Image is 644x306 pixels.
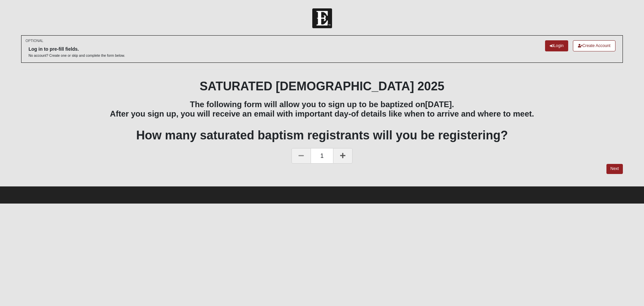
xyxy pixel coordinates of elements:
[21,128,623,142] h1: How many saturated baptism registrants will you be registering?
[545,40,568,51] a: Login
[29,46,125,52] h6: Log in to pre-fill fields.
[25,38,43,43] small: OPTIONAL
[606,164,623,174] a: Next
[21,79,623,93] h1: SATURATED [DEMOGRAPHIC_DATA] 2025
[21,100,623,119] h3: The following form will allow you to sign up to be baptized on After you sign up, you will receiv...
[29,53,125,58] p: No account? Create one or skip and complete the form below.
[425,100,454,109] b: [DATE].
[573,40,615,51] a: Create Account
[312,8,332,28] img: Church of Eleven22 Logo
[311,148,333,164] span: 1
